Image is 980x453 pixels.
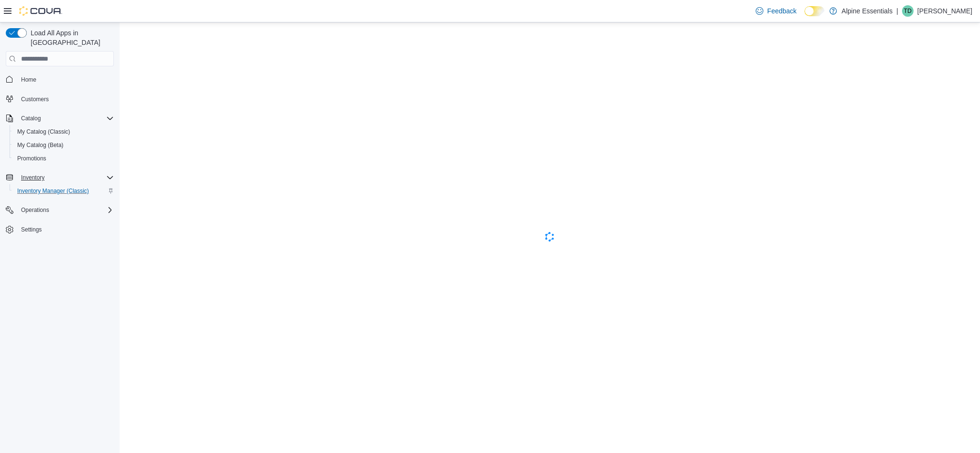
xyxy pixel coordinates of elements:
[10,152,118,165] button: Promotions
[17,141,64,149] span: My Catalog (Beta)
[17,155,46,162] span: Promotions
[2,222,118,236] button: Settings
[21,76,36,84] span: Home
[752,1,800,21] a: Feedback
[13,126,114,137] span: My Catalog (Classic)
[21,174,44,181] span: Inventory
[21,95,49,103] span: Customers
[21,206,49,214] span: Operations
[13,185,93,197] a: Inventory Manager (Classic)
[904,5,912,17] span: TD
[17,74,40,85] a: Home
[804,6,825,16] input: Dark Mode
[17,224,45,235] a: Settings
[10,125,118,138] button: My Catalog (Classic)
[6,68,114,261] nav: Complex example
[21,115,41,122] span: Catalog
[13,185,114,197] span: Inventory Manager (Classic)
[13,139,67,151] a: My Catalog (Beta)
[21,226,42,233] span: Settings
[2,72,118,86] button: Home
[13,153,114,164] span: Promotions
[902,5,914,17] div: Todd Dobbs
[17,187,89,195] span: Inventory Manager (Classic)
[13,126,74,137] a: My Catalog (Classic)
[17,172,114,183] span: Inventory
[17,73,114,85] span: Home
[17,223,114,235] span: Settings
[842,5,893,17] p: Alpine Essentials
[896,5,898,17] p: |
[13,153,50,164] a: Promotions
[2,171,118,184] button: Inventory
[917,5,972,17] p: [PERSON_NAME]
[17,204,53,216] button: Operations
[13,139,114,151] span: My Catalog (Beta)
[27,28,114,47] span: Load All Apps in [GEOGRAPHIC_DATA]
[17,204,114,216] span: Operations
[10,138,118,152] button: My Catalog (Beta)
[2,112,118,125] button: Catalog
[17,93,114,105] span: Customers
[19,6,62,16] img: Cova
[767,6,796,16] span: Feedback
[17,172,48,183] button: Inventory
[17,128,70,136] span: My Catalog (Classic)
[2,203,118,217] button: Operations
[17,113,44,124] button: Catalog
[17,113,114,124] span: Catalog
[804,16,805,17] span: Dark Mode
[17,94,53,105] a: Customers
[10,184,118,198] button: Inventory Manager (Classic)
[2,92,118,106] button: Customers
